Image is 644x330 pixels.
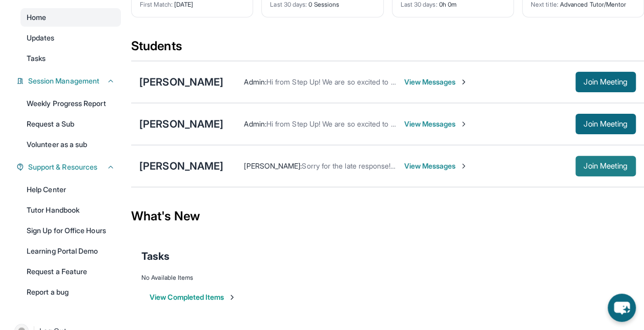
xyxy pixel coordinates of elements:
span: Next title : [531,1,558,8]
span: Support & Resources [28,162,97,172]
div: What's New [131,194,644,239]
span: Tasks [27,53,46,64]
span: Home [27,12,46,23]
div: [PERSON_NAME] [139,75,223,89]
span: View Messages [404,77,468,87]
a: Volunteer as a sub [20,135,121,154]
a: Sign Up for Office Hours [20,221,121,240]
span: Admin : [244,77,266,86]
div: Students [131,38,644,60]
div: No Available Items [141,274,634,282]
button: Support & Resources [24,162,115,172]
a: Request a Feature [20,262,121,281]
div: [PERSON_NAME] [139,117,223,131]
a: Request a Sub [20,115,121,133]
a: Tutor Handbook [20,201,121,219]
button: View Completed Items [150,292,236,302]
a: Weekly Progress Report [20,94,121,113]
img: Chevron-Right [460,162,468,170]
a: Tasks [20,49,121,68]
a: Updates [20,29,121,47]
button: Join Meeting [575,72,636,92]
a: Home [20,8,121,27]
span: Last 30 days : [270,1,307,8]
span: First Match : [140,1,173,8]
span: Last 30 days : [401,1,438,8]
button: Session Management [24,76,115,86]
img: Chevron-Right [460,120,468,128]
span: View Messages [404,161,468,171]
span: View Messages [404,119,468,129]
img: Chevron-Right [460,78,468,86]
button: Join Meeting [575,114,636,134]
span: Join Meeting [584,79,628,85]
span: Admin : [244,119,266,128]
button: chat-button [608,294,636,322]
span: Updates [27,33,55,43]
a: Report a bug [20,283,121,301]
div: [PERSON_NAME] [139,159,223,173]
a: Learning Portal Demo [20,242,121,260]
span: Join Meeting [584,121,628,127]
button: Join Meeting [575,156,636,176]
a: Help Center [20,180,121,199]
span: Tasks [141,249,170,263]
span: [PERSON_NAME] : [244,161,302,170]
span: Session Management [28,76,99,86]
span: Join Meeting [584,163,628,169]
